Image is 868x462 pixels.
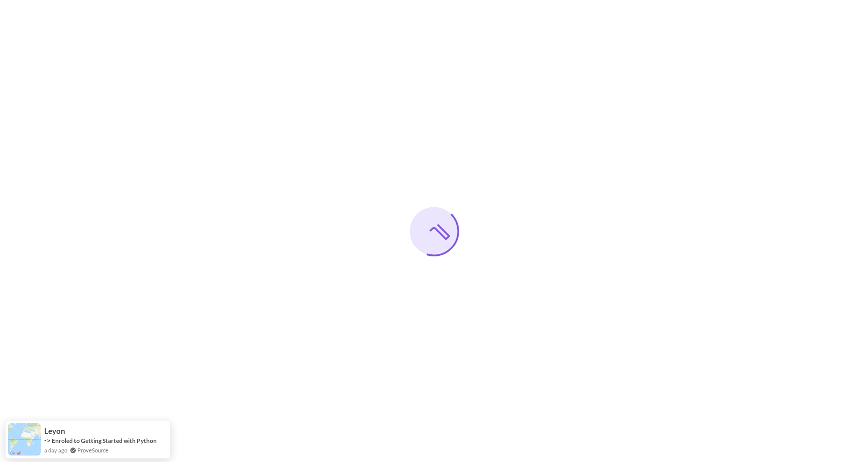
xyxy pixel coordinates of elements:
img: provesource social proof notification image [8,421,41,454]
span: leyon [44,425,65,433]
span: -> [44,434,51,442]
iframe: chat widget [826,422,858,452]
span: a day ago [44,444,67,452]
a: ProveSource [77,444,108,452]
a: Enroled to Getting Started with Python [52,435,157,442]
